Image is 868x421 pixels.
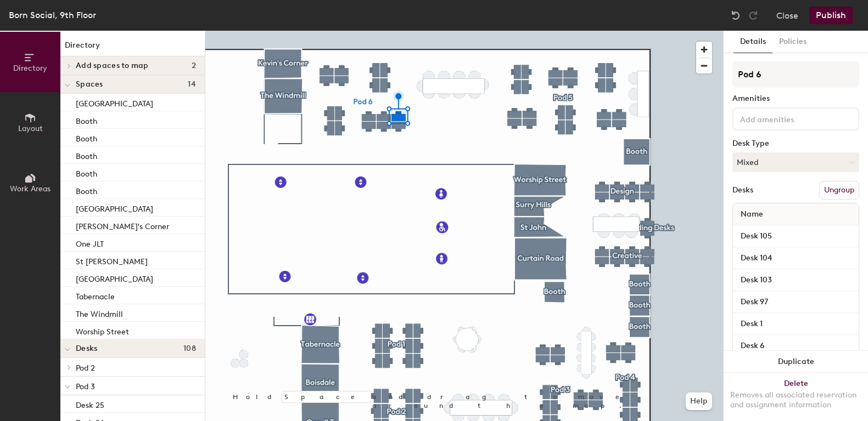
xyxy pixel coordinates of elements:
[76,324,129,337] p: Worship Street
[735,272,856,288] input: Unnamed desk
[192,61,196,70] span: 2
[76,382,95,391] span: Pod 3
[76,201,153,214] p: [GEOGRAPHIC_DATA]
[819,181,859,200] button: Ungroup
[188,80,196,89] span: 14
[735,251,856,266] input: Unnamed desk
[183,344,196,353] span: 108
[76,397,104,410] p: Desk 25
[76,363,95,373] span: Pod 2
[76,271,153,284] p: [GEOGRAPHIC_DATA]
[13,64,47,73] span: Directory
[76,236,104,249] p: One JLT
[724,351,868,373] button: Duplicate
[76,219,169,231] p: [PERSON_NAME]'s Corner
[76,289,115,301] p: Tabernacle
[724,373,868,421] button: DeleteRemoves all associated reservation and assignment information
[732,186,753,195] div: Desks
[76,131,97,144] p: Booth
[735,316,856,332] input: Unnamed desk
[9,8,96,22] div: Born Social, 9th Floor
[76,254,148,266] p: St [PERSON_NAME]
[76,344,97,353] span: Desks
[732,152,859,172] button: Mixed
[735,229,856,244] input: Unnamed desk
[748,10,759,21] img: Redo
[776,7,798,24] button: Close
[730,390,861,410] div: Removes all associated reservation and assignment information
[76,61,149,70] span: Add spaces to map
[772,31,813,53] button: Policies
[76,166,97,179] p: Booth
[732,94,859,103] div: Amenities
[18,124,43,133] span: Layout
[735,294,856,310] input: Unnamed desk
[10,184,51,194] span: Work Areas
[76,306,123,319] p: The Windmill
[76,149,97,161] p: Booth
[76,113,97,126] p: Booth
[76,184,97,196] p: Booth
[76,96,153,109] p: [GEOGRAPHIC_DATA]
[686,392,712,410] button: Help
[76,80,103,89] span: Spaces
[733,31,772,53] button: Details
[735,338,856,354] input: Unnamed desk
[730,10,741,21] img: Undo
[60,39,205,56] h1: Directory
[732,139,859,148] div: Desk Type
[735,204,769,224] span: Name
[738,112,837,125] input: Add amenities
[809,7,853,24] button: Publish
